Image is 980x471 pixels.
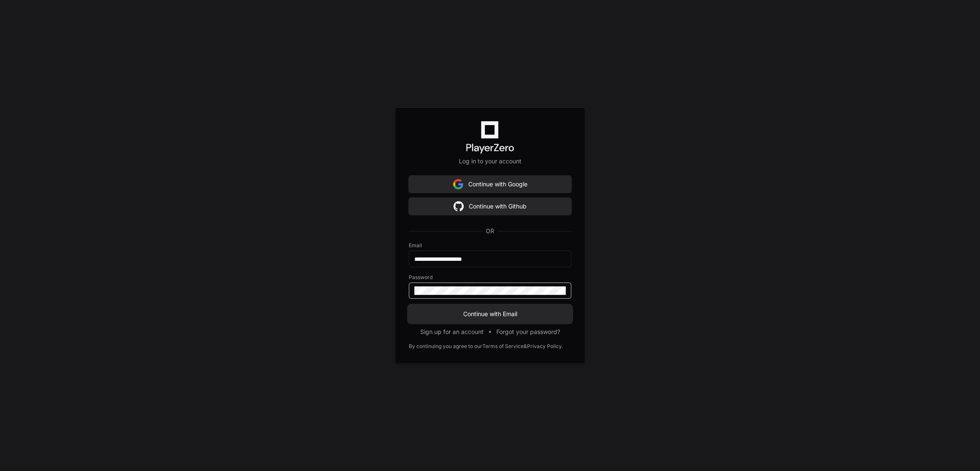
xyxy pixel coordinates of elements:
[409,310,571,318] span: Continue with Email
[409,343,482,350] div: By continuing you agree to our
[453,176,463,193] img: Sign in with google
[482,343,524,350] a: Terms of Service
[482,227,498,235] span: OR
[420,328,484,336] button: Sign up for an account
[409,157,571,166] p: Log in to your account
[409,274,571,281] label: Password
[409,176,571,193] button: Continue with Google
[409,198,571,215] button: Continue with Github
[527,343,563,350] a: Privacy Policy.
[524,343,527,350] div: &
[409,305,571,323] button: Continue with Email
[453,198,464,215] img: Sign in with google
[409,242,571,249] label: Email
[496,328,560,336] button: Forgot your password?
